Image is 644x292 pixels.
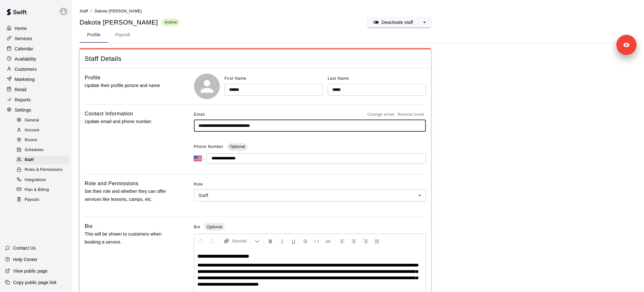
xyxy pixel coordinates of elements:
[85,82,173,90] p: Update their profile picture and name
[194,189,426,201] div: Staff
[25,187,49,193] span: Plan & Billing
[25,147,44,153] span: Schedules
[194,179,426,190] span: Role
[221,235,262,247] button: Formatting Options
[25,117,39,124] span: General
[85,222,93,230] h6: Bio
[232,238,255,244] span: Normal
[15,116,69,125] div: General
[13,279,57,286] p: Copy public page link
[108,27,137,43] button: Payroll
[85,110,133,118] h6: Contact Information
[5,54,67,64] a: Availability
[15,146,69,155] div: Schedules
[194,225,200,229] span: Bio
[80,8,88,13] a: Staff
[360,235,371,247] button: Right Align
[368,17,431,27] div: split button
[15,145,72,155] a: Schedules
[13,245,36,251] p: Contact Us
[80,27,108,43] button: Profile
[15,56,36,62] p: Availability
[15,165,69,174] div: Roles & Permissions
[277,235,287,247] button: Format Italics
[15,136,69,145] div: Rooms
[85,230,173,246] p: This will be shown to customers when booking a service.
[15,186,69,194] div: Plan & Billing
[195,235,206,247] button: Undo
[85,118,173,126] p: Update email and phone number.
[25,127,39,134] span: Account
[15,66,37,72] p: Customers
[5,105,67,115] a: Settings
[5,95,67,105] a: Reports
[13,268,48,274] p: View public page
[85,187,173,203] p: Set their role and whether they can offer services like lessons, camps, etc.
[204,224,225,229] span: Optional
[5,64,67,74] a: Customers
[13,256,37,263] p: Help Center
[337,235,348,247] button: Left Align
[194,142,224,152] span: Phone Number
[15,86,27,93] p: Retail
[80,8,636,15] nav: breadcrumb
[372,235,382,247] button: Justify Align
[323,235,333,247] button: Insert Link
[396,110,426,120] button: Resend invite
[230,144,245,149] span: Optional
[95,9,142,13] span: Dakota [PERSON_NAME]
[349,235,359,247] button: Center Align
[85,55,426,63] span: Staff Details
[311,235,322,247] button: Insert Code
[366,110,396,120] button: Change email
[15,165,72,175] a: Roles & Permissions
[80,18,180,27] div: Dakota [PERSON_NAME]
[15,35,32,42] p: Services
[194,110,205,120] span: Email
[15,125,72,135] a: Account
[25,137,37,143] span: Rooms
[90,8,92,14] li: /
[15,107,31,113] p: Settings
[15,46,33,52] p: Calendar
[15,176,69,185] div: Integrations
[381,19,413,26] p: Deactivate staff
[15,76,35,83] p: Marketing
[15,195,69,204] div: Payouts
[25,197,39,203] span: Payouts
[15,97,31,103] p: Reports
[15,155,72,165] a: Staff
[25,157,34,163] span: Staff
[15,135,72,145] a: Rooms
[15,175,72,185] a: Integrations
[162,19,180,25] span: Active
[328,76,349,81] span: Last Name
[15,185,72,195] a: Plan & Billing
[5,85,67,94] a: Retail
[288,235,299,247] button: Format Underline
[5,44,67,54] a: Calendar
[80,9,88,13] span: Staff
[5,75,67,84] a: Marketing
[15,156,69,164] div: Staff
[5,24,67,33] a: Home
[15,126,69,135] div: Account
[207,235,218,247] button: Redo
[300,235,310,247] button: Format Strikethrough
[225,76,247,81] span: First Name
[265,235,276,247] button: Format Bold
[418,17,431,27] button: select merge strategy
[5,34,67,43] a: Services
[80,27,636,43] div: staff form tabs
[85,179,138,188] h6: Role and Permissions
[15,115,72,125] a: General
